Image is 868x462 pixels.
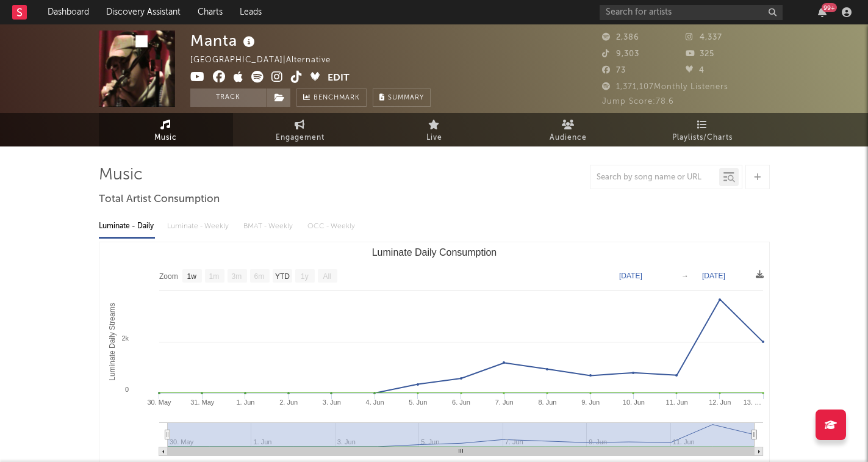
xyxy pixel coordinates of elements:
[822,3,837,12] div: 99 +
[602,34,639,42] span: 2,386
[538,399,556,406] text: 8. Jun
[636,113,770,146] a: Playlists/Charts
[600,5,783,20] input: Search for artists
[388,95,424,101] span: Summary
[159,272,178,281] text: Zoom
[665,399,687,406] text: 11. Jun
[686,34,722,42] span: 4,337
[190,53,345,68] div: [GEOGRAPHIC_DATA] | Alternative
[602,50,639,58] span: 9,303
[371,247,497,258] text: Luminate Daily Consumption
[187,272,196,281] text: 1w
[301,272,309,281] text: 1y
[190,88,267,107] button: Track
[99,192,220,207] span: Total Artist Consumption
[702,272,725,280] text: [DATE]
[818,7,827,17] button: 99+
[686,50,714,58] span: 325
[681,272,689,280] text: →
[99,113,233,146] a: Music
[124,386,128,393] text: 0
[590,173,719,182] input: Search by song name or URL
[190,31,258,51] div: Manta
[296,88,367,107] a: Benchmark
[365,399,384,406] text: 4. Jun
[373,88,431,107] button: Summary
[581,399,600,406] text: 9. Jun
[209,272,219,281] text: 1m
[322,399,340,406] text: 3. Jun
[121,334,129,342] text: 2k
[367,113,501,146] a: Live
[550,131,587,145] span: Audience
[314,91,360,106] span: Benchmark
[409,399,427,406] text: 5. Jun
[686,67,705,74] span: 4
[602,67,626,74] span: 73
[602,98,674,106] span: Jump Score: 78.6
[602,83,728,91] span: 1,371,107 Monthly Listeners
[154,131,177,145] span: Music
[619,272,642,280] text: [DATE]
[276,131,325,145] span: Engagement
[452,399,470,406] text: 6. Jun
[99,216,155,237] div: Luminate - Daily
[254,272,264,281] text: 6m
[672,131,733,145] span: Playlists/Charts
[236,399,254,406] text: 1. Jun
[274,272,289,281] text: YTD
[279,399,298,406] text: 2. Jun
[426,131,442,145] span: Live
[147,399,171,406] text: 30. May
[495,399,513,406] text: 7. Jun
[743,399,761,406] text: 13. …
[190,399,215,406] text: 31. May
[107,303,116,380] text: Luminate Daily Streams
[709,399,731,406] text: 12. Jun
[233,113,367,146] a: Engagement
[622,399,644,406] text: 10. Jun
[328,71,350,86] button: Edit
[231,272,242,281] text: 3m
[323,272,331,281] text: All
[501,113,636,146] a: Audience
